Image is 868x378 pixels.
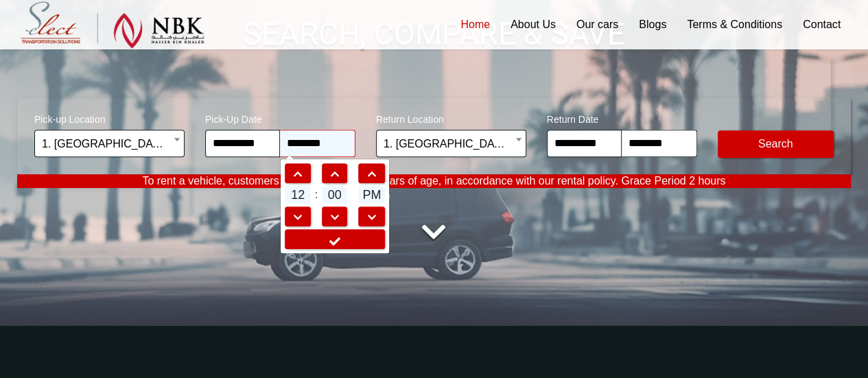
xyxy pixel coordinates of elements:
[21,1,204,49] img: Select Rent a Car
[384,130,519,158] span: 1. Hamad International Airport
[312,185,320,205] td: :
[205,105,355,130] span: Pick-Up Date
[42,130,177,158] span: 1. Hamad International Airport
[34,105,185,130] span: Pick-up Location
[322,186,348,204] span: 00
[17,174,851,188] p: To rent a vehicle, customers must be at least 21 years of age, in accordance with our rental poli...
[358,186,385,204] span: PM
[547,105,697,130] span: Return Date
[34,130,185,157] span: 1. Hamad International Airport
[718,130,834,158] button: Modify Search
[376,130,526,157] span: 1. Hamad International Airport
[285,186,311,204] span: 12
[17,19,851,50] h1: SEARCH, COMPARE & SAVE
[376,105,526,130] span: Return Location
